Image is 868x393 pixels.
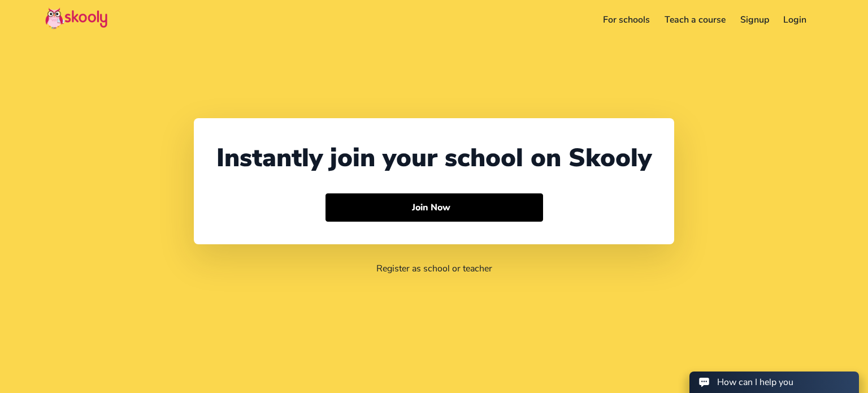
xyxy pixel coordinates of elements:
[376,262,492,275] a: Register as school or teacher
[325,193,543,222] button: Join Now
[776,11,814,29] a: Login
[596,11,658,29] a: For schools
[45,7,107,29] img: Skooly
[657,11,733,29] a: Teach a course
[733,11,776,29] a: Signup
[216,141,652,175] div: Instantly join your school on Skooly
